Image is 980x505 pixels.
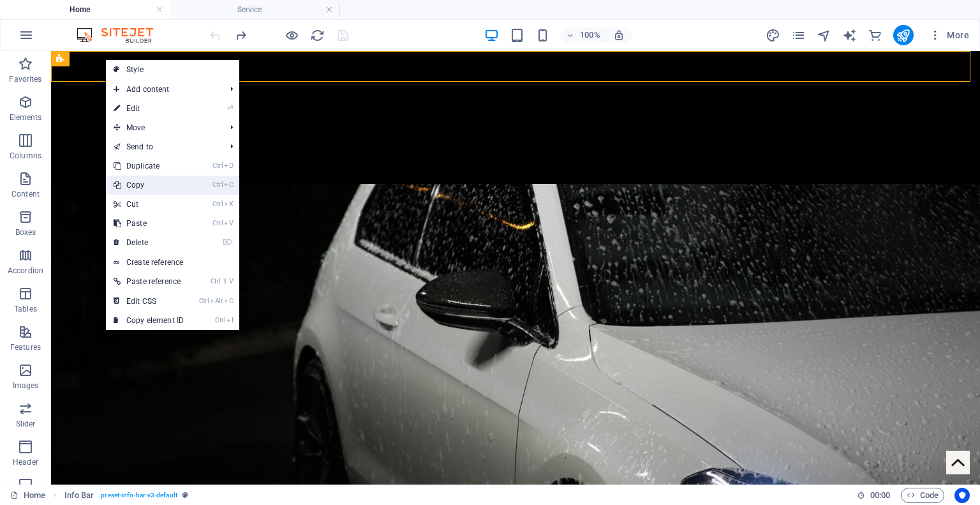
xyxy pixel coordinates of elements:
[224,219,233,227] i: V
[106,118,220,137] span: Move
[106,99,191,118] a: ⏎Edit
[224,200,233,208] i: X
[929,29,969,41] span: More
[73,27,169,43] img: Editor Logo
[106,292,191,311] a: CtrlAltCEdit CSS
[210,297,223,305] i: Alt
[870,488,890,503] span: 00 00
[64,488,94,503] span: Click to select. Double-click to edit
[223,238,233,246] i: ⌦
[8,266,43,276] p: Accordion
[901,488,944,503] button: Code
[182,492,188,499] i: This element is a customizable preset
[842,27,857,43] button: text_generator
[561,27,606,43] button: 100%
[227,104,233,112] i: ⏎
[580,27,600,43] h6: 100%
[842,28,857,43] i: AI Writer
[106,311,191,330] a: CtrlICopy element ID
[15,227,36,237] p: Boxes
[106,195,191,214] a: CtrlXCut
[211,277,221,285] i: Ctrl
[199,297,209,305] i: Ctrl
[613,29,625,41] i: On resize automatically adjust zoom level to fit chosen device.
[106,137,220,156] a: Send to
[106,176,191,195] a: CtrlCCopy
[212,181,223,189] i: Ctrl
[16,419,36,429] p: Slider
[766,28,780,43] i: Design (Ctrl+Alt+Y)
[106,214,191,233] a: CtrlVPaste
[229,277,233,285] i: V
[879,490,881,500] span: :
[791,28,806,43] i: Pages (Ctrl+Alt+S)
[212,219,223,227] i: Ctrl
[10,112,42,123] p: Elements
[954,488,970,503] button: Usercentrics
[309,27,325,43] button: reload
[170,3,339,17] h4: Service
[924,25,974,45] button: More
[106,272,191,291] a: Ctrl⇧VPaste reference
[766,27,781,43] button: design
[9,74,41,84] p: Favorites
[817,27,832,43] button: navigator
[817,28,831,43] i: Navigator
[106,156,191,176] a: CtrlDDuplicate
[106,80,220,99] span: Add content
[10,342,41,352] p: Features
[857,488,891,503] h6: Session time
[106,60,239,79] a: Style
[14,304,37,314] p: Tables
[868,28,882,43] i: Commerce
[11,189,40,199] p: Content
[10,488,45,503] a: Click to cancel selection. Double-click to open Pages
[212,200,223,208] i: Ctrl
[226,316,233,324] i: I
[310,28,325,43] i: Reload page
[106,233,191,252] a: ⌦Delete
[13,457,38,467] p: Header
[224,297,233,305] i: C
[224,162,233,170] i: D
[868,27,883,43] button: commerce
[212,162,223,170] i: Ctrl
[234,28,248,43] i: Redo: Change background (Ctrl+Y, ⌘+Y)
[222,277,228,285] i: ⇧
[791,27,806,43] button: pages
[106,253,239,272] a: Create reference
[10,151,41,161] p: Columns
[215,316,225,324] i: Ctrl
[64,488,188,503] nav: breadcrumb
[99,488,177,503] span: . preset-info-bar-v3-default
[13,381,39,391] p: Images
[233,27,248,43] button: redo
[907,488,939,503] span: Code
[893,25,914,45] button: publish
[224,181,233,189] i: C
